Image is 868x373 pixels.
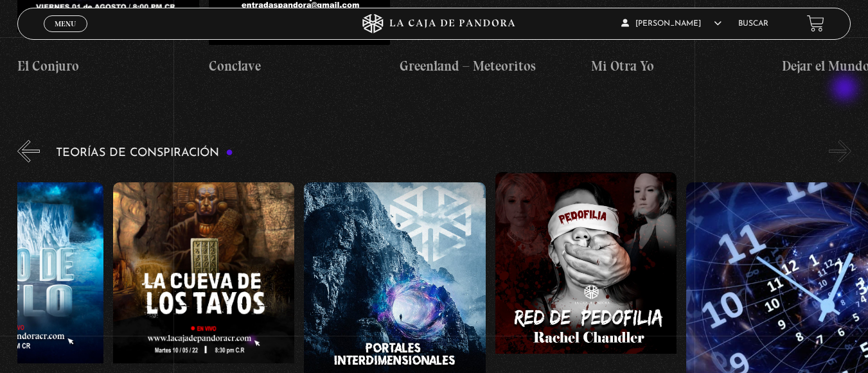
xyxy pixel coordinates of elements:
[807,15,824,32] a: View your shopping cart
[50,30,80,39] span: Cerrar
[209,56,391,76] h4: Conclave
[400,56,581,76] h4: Greenland – Meteoritos
[738,20,768,28] a: Buscar
[17,140,40,162] button: Previous
[17,56,199,76] h4: El Conjuro
[591,56,773,76] h4: Mi Otra Yo
[829,140,851,162] button: Next
[56,147,233,159] h3: Teorías de Conspiración
[621,20,722,28] span: [PERSON_NAME]
[55,20,76,28] span: Menu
